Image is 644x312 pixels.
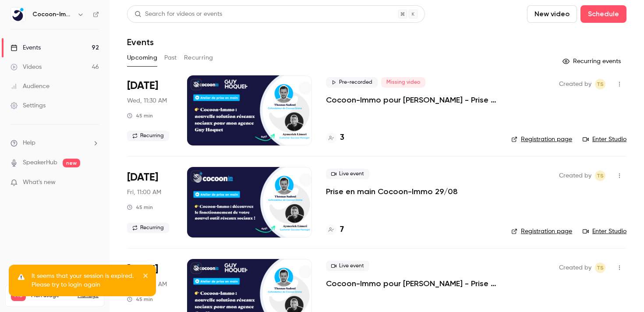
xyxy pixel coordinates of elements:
span: Created by [559,170,591,181]
span: Missing video [381,77,425,88]
h1: Events [127,37,154,47]
a: Prise en main Cocoon-Immo 29/08 [326,186,458,197]
div: Videos [11,63,42,71]
div: Settings [11,101,46,110]
h4: 3 [340,132,344,144]
div: Aug 29 Fri, 11:00 AM (Europe/Paris) [127,167,173,237]
div: 45 min [127,204,153,211]
span: Wed, 11:30 AM [127,96,167,105]
a: Enter Studio [583,135,626,144]
div: Events [11,43,41,52]
span: What's new [23,178,56,187]
span: Created by [559,262,591,273]
span: Pre-recorded [326,77,378,88]
span: TS [597,170,604,181]
p: It seems that your session is expired. Please try to login again [32,272,137,289]
span: Thomas Sadoul [595,79,605,89]
button: New video [527,5,577,23]
span: Recurring [127,223,169,233]
li: help-dropdown-opener [11,138,99,148]
a: Enter Studio [583,227,626,236]
span: Thomas Sadoul [595,170,605,181]
span: [DATE] [127,262,158,277]
a: 3 [326,132,344,144]
span: Thomas Sadoul [595,262,605,273]
button: Upcoming [127,51,157,65]
span: TS [597,262,604,273]
span: [DATE] [127,170,158,184]
span: Recurring [127,131,169,141]
div: Aug 27 Wed, 11:30 AM (Europe/Paris) [127,75,173,145]
span: Live event [326,169,369,179]
button: Recurring [184,51,213,65]
a: 7 [326,224,344,236]
span: Live event [326,261,369,271]
button: Recurring events [559,54,626,68]
span: Help [23,138,35,148]
img: Cocoon-Immo [11,7,25,21]
h4: 7 [340,224,344,236]
iframe: Noticeable Trigger [88,179,99,187]
div: Audience [11,82,50,91]
span: Fri, 11:00 AM [127,188,161,197]
a: SpeakerHub [23,158,57,167]
h6: Cocoon-Immo [32,10,74,19]
span: TS [597,79,604,89]
button: Past [164,51,177,65]
a: Registration page [511,227,572,236]
button: close [143,272,149,282]
span: [DATE] [127,79,158,93]
div: 45 min [127,112,153,119]
div: Search for videos or events [134,10,222,19]
button: Schedule [580,5,626,23]
a: Cocoon-Immo pour [PERSON_NAME] - Prise en main [326,95,497,105]
a: Registration page [511,135,572,144]
a: Cocoon-Immo pour [PERSON_NAME] - Prise en main [326,278,497,289]
span: Created by [559,79,591,89]
span: new [63,159,80,167]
